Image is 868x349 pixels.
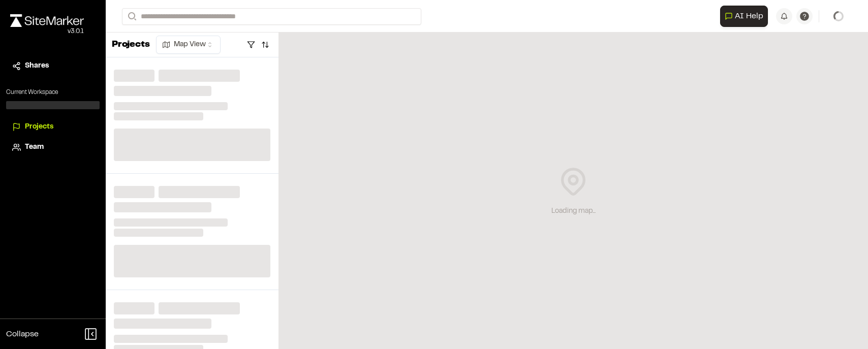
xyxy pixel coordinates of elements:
a: Shares [12,60,94,72]
button: Open AI Assistant [720,6,768,27]
div: Open AI Assistant [720,6,772,27]
button: Search [122,8,140,25]
span: Projects [25,121,53,133]
span: Collapse [6,328,39,340]
div: Loading map... [551,206,596,217]
span: AI Help [735,10,763,22]
p: Projects [112,38,150,52]
span: Team [25,142,44,153]
p: Current Workspace [6,88,100,97]
a: Team [12,142,94,153]
a: Projects [12,121,94,133]
div: Oh geez...please don't... [10,27,84,36]
img: rebrand.png [10,14,84,27]
span: Shares [25,60,49,72]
